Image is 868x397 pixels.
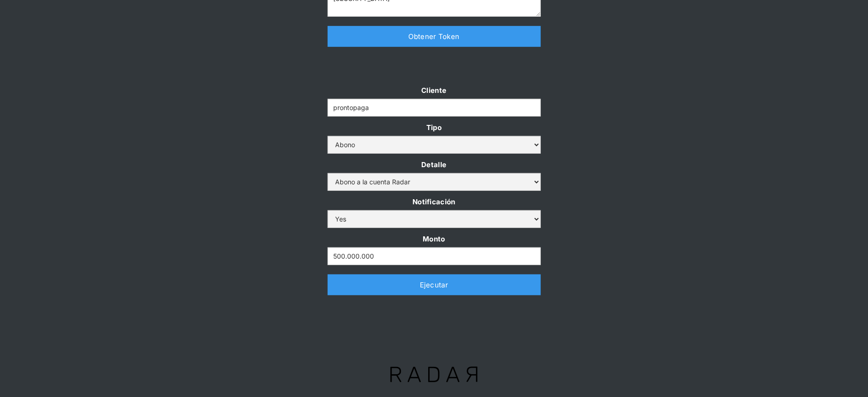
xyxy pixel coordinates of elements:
input: Monto [328,247,541,265]
label: Detalle [328,158,541,171]
form: Form [328,84,541,265]
label: Cliente [328,84,541,97]
input: Example Text [328,99,541,117]
label: Notificación [328,195,541,208]
label: Monto [328,233,541,245]
a: Ejecutar [328,274,541,295]
a: Obtener Token [328,26,541,47]
label: Tipo [328,121,541,134]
